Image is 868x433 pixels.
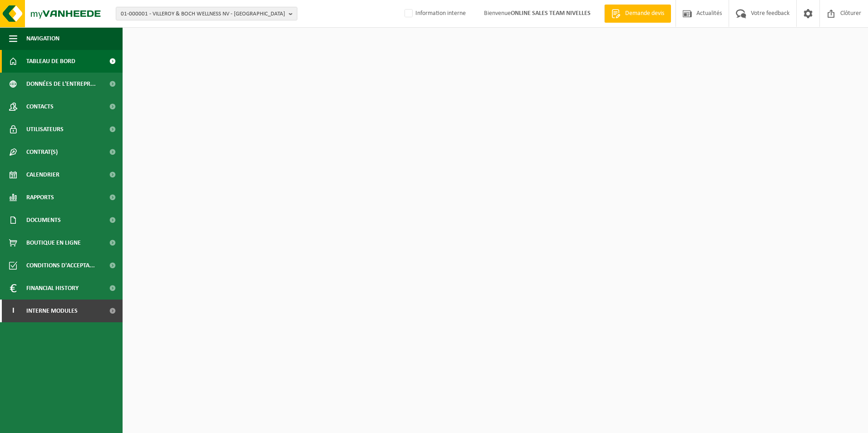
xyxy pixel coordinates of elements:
[511,10,591,17] strong: ONLINE SALES TEAM NIVELLES
[26,209,61,231] span: Documents
[26,50,75,73] span: Tableau de bord
[26,27,59,50] span: Navigation
[26,186,54,209] span: Rapports
[403,7,466,20] label: Information interne
[26,231,81,254] span: Boutique en ligne
[26,254,95,277] span: Conditions d'accepta...
[121,7,285,21] span: 01-000001 - VILLEROY & BOCH WELLNESS NV - [GEOGRAPHIC_DATA]
[26,300,78,322] span: Interne modules
[116,7,297,20] button: 01-000001 - VILLEROY & BOCH WELLNESS NV - [GEOGRAPHIC_DATA]
[26,73,96,95] span: Données de l'entrepr...
[26,277,79,300] span: Financial History
[9,300,17,322] span: I
[26,95,54,118] span: Contacts
[26,141,58,163] span: Contrat(s)
[26,118,64,141] span: Utilisateurs
[623,9,666,18] span: Demande devis
[604,5,671,23] a: Demande devis
[26,163,59,186] span: Calendrier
